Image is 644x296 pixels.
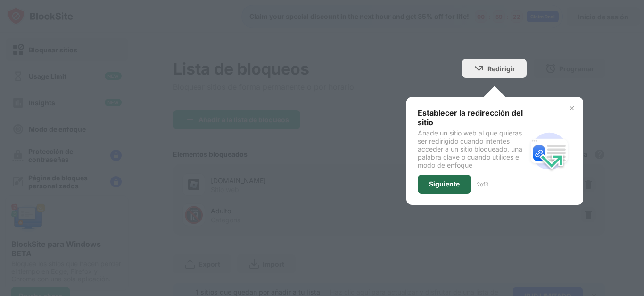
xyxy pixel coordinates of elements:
img: redirect.svg [527,128,572,174]
div: Redirigir [487,65,515,73]
div: Añade un sitio web al que quieras ser redirigido cuando intentes acceder a un sitio bloqueado, un... [418,129,527,169]
img: x-button.svg [568,104,576,112]
div: 2 of 3 [477,181,488,188]
div: Siguiente [429,180,460,188]
div: Establecer la redirección del sitio [418,108,527,127]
